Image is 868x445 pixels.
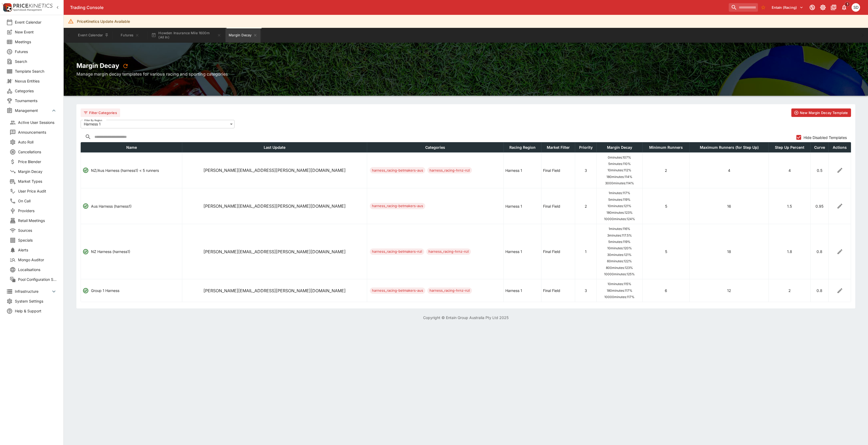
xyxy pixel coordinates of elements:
p: NZ Harness (harness1) [91,249,130,254]
span: Template Search [15,68,57,74]
td: 2 [575,188,597,224]
button: Toggle light/dark mode [818,3,828,12]
button: Filter Categories [81,108,120,117]
td: 5 [643,188,690,224]
p: 2025-04-15 08:38:38 +10:00 [184,167,365,173]
td: 18 [690,224,769,279]
th: Curve [810,142,829,152]
span: Event Calendar [15,19,57,25]
svg: [missing translation: 'screens.management.products.margindecay.templateEnabled'] [83,248,89,255]
span: harness_racing-hrnz-nzl [426,249,471,254]
span: Providers [18,208,57,213]
ul: 10000 minutes: 117 % [598,294,641,300]
td: 0.5 [810,152,829,188]
ul: 10 minutes: 115 % [598,281,641,287]
ul: 10000 minutes: 125 % [598,271,641,277]
th: Racing Region [504,142,541,152]
ul: 800 minutes: 123 % [598,264,641,271]
td: Final Field [541,152,575,188]
img: Sportsbook Management [13,9,42,11]
span: Nexus Entities [15,78,57,84]
p: NZ/Aus Harness (harness1) < 5 runners [91,168,159,173]
td: 0.95 [810,188,829,224]
td: 4 [690,152,769,188]
span: harness_racing-betmakers-aus [370,288,425,293]
td: 1 [575,224,597,279]
span: Help & Support [15,308,57,314]
span: User Price Audit [18,188,57,194]
span: Localisations [18,267,57,272]
button: No Bookmarks [759,3,767,12]
button: Edit [835,286,845,295]
td: Harness 1 [504,224,541,279]
svg: [missing translation: 'screens.management.products.margindecay.templateEnabled'] [83,287,89,294]
img: PriceKinetics Logo [2,2,12,13]
button: Edit [835,201,845,211]
p: 2025-05-13 11:23:14 +10:00 [184,287,365,294]
ul: 10 minutes: 121 % [598,203,641,209]
div: Harness 1 [81,120,235,128]
img: PriceKinetics [13,4,53,8]
div: Stuart Dibb [852,3,860,12]
span: Search [15,59,57,64]
ul: 180 minutes: 114 % [598,173,641,180]
th: Last Update [182,142,367,152]
td: 16 [690,188,769,224]
ul: 1 minutes: 117 % [598,190,641,196]
td: 1.8 [769,224,810,279]
button: Stuart Dibb [850,2,862,13]
button: refresh [121,61,130,71]
td: Final Field [541,188,575,224]
span: Cancellations [18,149,57,155]
button: Notifications [839,3,849,12]
span: Auto Roll [18,139,57,145]
p: Group 1 Harness [91,288,119,293]
td: Final Field [541,279,575,302]
th: Priority [575,142,597,152]
span: harness_racing-betmakers-aus [370,168,425,173]
span: Pool Configuration Sets [18,277,57,282]
span: Margin Decay [18,169,57,174]
ul: 3000 minutes: 114 % [598,180,641,186]
td: 3 [575,279,597,302]
p: Aus Harness (harness1) [91,203,132,209]
label: Filter By Region [84,117,102,124]
td: Harness 1 [504,279,541,302]
td: 0.8 [810,279,829,302]
ul: 180 minutes: 117 % [598,287,641,294]
th: Categories [367,142,504,152]
th: Minimum Runners [643,142,690,152]
td: Harness 1 [504,188,541,224]
span: Name [120,144,143,151]
td: 12 [690,279,769,302]
span: Mongo Auditor [18,257,57,263]
button: Margin Decay [225,28,261,43]
ul: 5 minutes: 119 % [598,239,641,245]
button: Edit [835,247,845,256]
h2: Margin Decay [76,61,855,71]
td: 2 [769,279,810,302]
ul: 3 minutes: 117.5 % [598,232,641,238]
span: Hide Disabled Templates [804,135,847,140]
span: Alerts [18,247,57,253]
td: 4 [769,152,810,188]
button: Connected to PK [808,3,817,12]
td: Harness 1 [504,152,541,188]
button: Select Tenant [769,3,806,12]
input: search [729,3,758,12]
ul: 10 minutes: 112 % [598,167,641,173]
span: 1 [845,2,850,7]
ul: 5 minutes: 110 % [598,161,641,167]
td: 2 [643,152,690,188]
span: harness_racing-hrnz-nzl [427,168,472,173]
button: Futures [113,28,147,43]
h6: Manage margin decay templates for various racing and sporting categories [76,71,855,77]
ul: 60 minutes: 122 % [598,258,641,264]
span: Infrastructure [15,289,51,294]
td: 0.8 [810,224,829,279]
p: 2025-06-17 13:43:59 +10:00 [184,203,365,209]
span: Futures [15,49,57,54]
span: Announcements [18,129,57,135]
span: Market Types [18,178,57,184]
th: Step Up Percent [769,142,810,152]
